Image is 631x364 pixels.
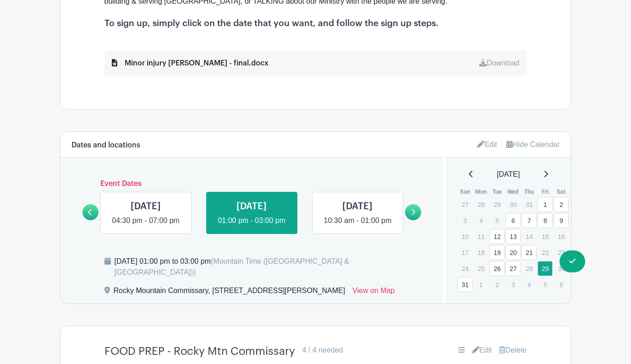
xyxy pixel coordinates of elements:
p: 17 [457,245,472,260]
th: Fri [537,187,553,196]
p: 10 [457,229,472,244]
h6: Event Dates [99,179,406,188]
a: Delete [499,345,527,356]
h1: To sign up, simply click on the date that you want, and follow the sign up steps. [104,18,527,28]
p: 30 [554,261,569,276]
a: Edit [472,345,492,356]
a: 2 [554,197,569,212]
p: 27 [457,197,472,212]
a: 12 [489,229,505,244]
p: 3 [457,213,472,228]
th: Wed [505,187,521,196]
a: Edit [477,137,497,152]
p: 1 [473,277,488,292]
th: Mon [473,187,489,196]
p: 28 [473,197,488,212]
a: Download [479,59,519,67]
p: 4 [521,277,537,292]
a: 29 [538,261,553,276]
p: 16 [554,229,569,244]
a: 20 [505,245,521,260]
p: 29 [489,197,505,212]
th: Thu [521,187,537,196]
th: Sun [457,187,473,196]
a: Hide Calendar [506,141,560,148]
div: Rocky Mountain Commissary, [STREET_ADDRESS][PERSON_NAME] [114,285,346,300]
p: 25 [473,261,488,276]
p: 31 [521,197,537,212]
a: 26 [489,261,505,276]
a: 13 [505,229,521,244]
p: 24 [457,261,472,276]
a: View on Map [352,285,395,300]
p: 5 [489,213,505,228]
h6: Dates and locations [71,141,140,150]
span: (Mountain Time ([GEOGRAPHIC_DATA] & [GEOGRAPHIC_DATA])) [115,257,349,276]
p: 22 [538,245,553,260]
p: 14 [521,229,537,244]
a: 31 [457,277,472,292]
div: 4 / 4 needed [302,345,343,356]
th: Tue [489,187,505,196]
p: 30 [505,197,521,212]
p: 28 [521,261,537,276]
a: 19 [489,245,505,260]
div: [DATE] 01:00 pm to 03:00 pm [115,256,433,278]
a: 27 [505,261,521,276]
a: 1 [538,197,553,212]
div: Minor injury [PERSON_NAME] - final.docx [112,58,269,69]
p: 2 [489,277,505,292]
p: 23 [554,245,569,260]
a: 8 [538,213,553,228]
p: 5 [538,277,553,292]
p: 4 [473,213,488,228]
p: 18 [473,245,488,260]
p: 15 [538,229,553,244]
p: 11 [473,229,488,244]
a: 6 [505,213,521,228]
p: 3 [505,277,521,292]
h4: FOOD PREP - Rocky Mtn Commissary [104,345,295,358]
span: [DATE] [497,169,520,180]
th: Sat [553,187,569,196]
a: 21 [521,245,537,260]
a: 9 [554,213,569,228]
a: 7 [521,213,537,228]
p: 6 [554,277,569,292]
